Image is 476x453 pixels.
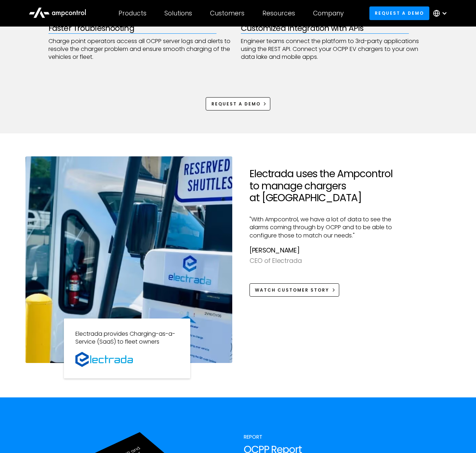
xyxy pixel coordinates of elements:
div: Products [118,9,146,17]
div: Resources [262,9,295,17]
div: [PERSON_NAME] [249,245,403,256]
h2: Electrada uses the Ampcontrol to manage chargers at [GEOGRAPHIC_DATA] [249,168,403,204]
div: Customers [210,9,244,17]
div: Watch Customer Story [255,287,329,293]
p: "With Ampcontrol, we have a lot of data to see the alarms coming through by OCPP and to be able t... [249,216,403,240]
h3: Faster Troubleshooting [48,24,235,33]
div: CEO of Electrada [249,256,403,266]
a: Watch Customer Story [249,283,339,297]
h3: Customized Integration with APIs [241,24,428,33]
div: Report [244,433,428,441]
a: Request a demo [369,6,430,20]
div: Company [313,9,344,17]
p: Charge point operators access all OCPP server logs and alerts to resolve the charger problem and ... [48,37,235,61]
img: Watt EV Logo Real [75,352,133,367]
img: Electrada using OCPP for Vanderbilt University [25,156,232,363]
div: Solutions [164,9,192,17]
p: Engineer teams connect the platform to 3rd-party applications using the REST API. Connect your OC... [241,37,428,61]
a: Request a demo [206,97,270,110]
p: Electrada provides Charging-as-a-Service (SaaS) to fleet owners [75,330,179,346]
div: Request a demo [211,101,261,107]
